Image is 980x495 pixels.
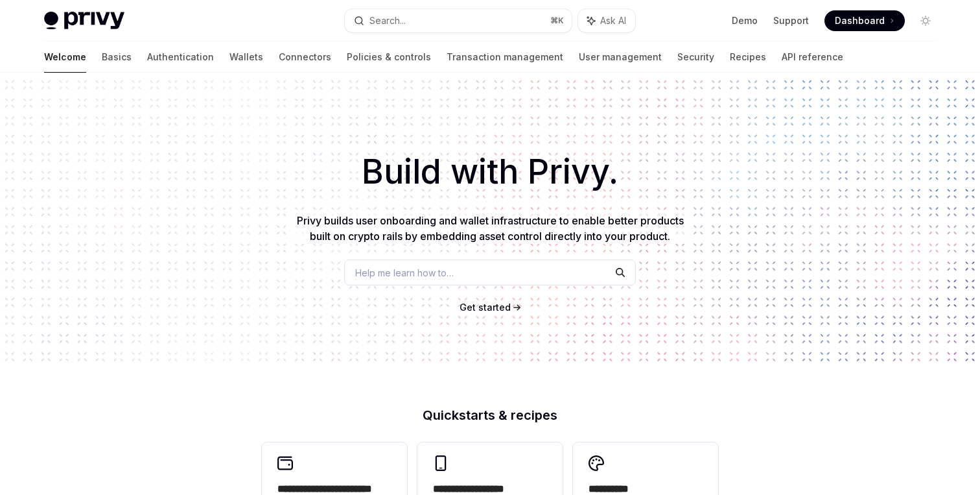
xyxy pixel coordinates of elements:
img: light logo [44,12,124,30]
h1: Build with Privy. [21,147,959,197]
span: ⌘ K [550,16,564,26]
a: Policies & controls [347,42,431,73]
a: Dashboard [824,10,905,31]
span: Privy builds user onboarding and wallet infrastructure to enable better products built on crypto ... [297,214,684,243]
a: Get started [460,301,511,314]
button: Toggle dark mode [915,10,936,31]
span: Ask AI [600,14,626,27]
a: Transaction management [447,42,563,73]
button: Ask AI [578,9,635,32]
span: Dashboard [835,14,885,27]
div: Search... [369,13,406,29]
a: Welcome [44,42,86,73]
a: Security [677,42,714,73]
button: Search...⌘K [345,9,572,32]
a: Support [773,14,809,27]
a: Basics [102,42,132,73]
a: Recipes [730,42,766,73]
h2: Quickstarts & recipes [262,409,718,422]
a: Connectors [279,42,331,73]
a: Authentication [147,42,214,73]
a: Wallets [229,42,263,73]
a: User management [579,42,662,73]
span: Get started [460,302,511,313]
a: API reference [782,42,843,73]
span: Help me learn how to… [355,266,454,280]
a: Demo [732,14,758,27]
